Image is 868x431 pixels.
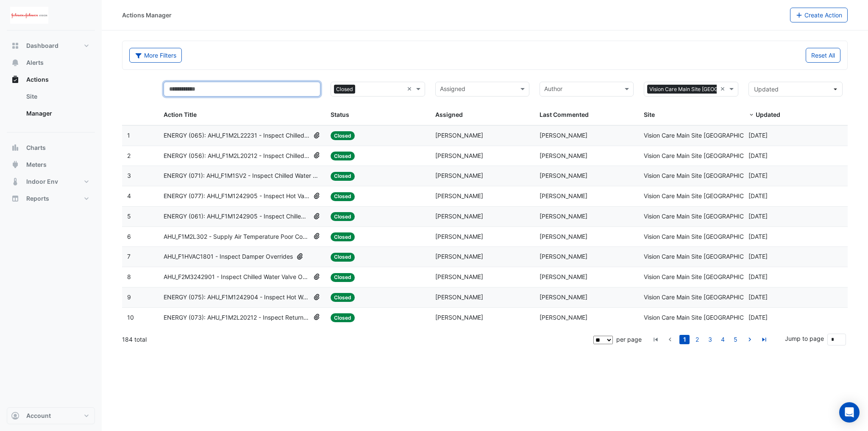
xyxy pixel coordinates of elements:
[435,172,483,179] span: [PERSON_NAME]
[331,212,355,221] span: Closed
[7,173,95,190] button: Indoor Env
[26,160,47,169] span: Meters
[127,233,131,240] span: 6
[26,58,44,67] span: Alerts
[435,152,483,159] span: [PERSON_NAME]
[647,85,757,94] span: Vision Care Main Site [GEOGRAPHIC_DATA]
[540,293,587,301] span: [PERSON_NAME]
[7,88,95,125] div: Actions
[748,132,768,139] span: 2025-09-30T14:42:26.345
[435,192,483,199] span: [PERSON_NAME]
[331,111,349,118] span: Status
[691,335,704,344] li: page 2
[11,160,19,169] app-icon: Meters
[435,314,483,321] span: [PERSON_NAME]
[26,75,49,84] span: Actions
[435,273,483,280] span: [PERSON_NAME]
[651,335,661,344] a: go to first page
[748,152,768,159] span: 2025-09-30T14:21:33.420
[331,232,355,241] span: Closed
[331,192,355,201] span: Closed
[11,144,19,152] app-icon: Charts
[435,233,483,240] span: [PERSON_NAME]
[435,111,463,118] span: Assigned
[540,314,587,321] span: [PERSON_NAME]
[164,212,310,221] span: ENERGY (061): AHU_F1M1242905 - Inspect Chilled Water Valve Leak [BEEP]
[127,293,131,301] span: 9
[748,82,843,97] button: Updated
[26,412,51,420] span: Account
[729,335,742,344] li: page 5
[11,58,19,67] app-icon: Alerts
[692,335,702,344] a: 2
[11,41,19,50] app-icon: Dashboard
[839,402,860,423] div: Open Intercom Messenger
[164,232,310,242] span: AHU_F1M2L302 - Supply Air Temperature Poor Control
[164,151,310,161] span: ENERGY (056): AHU_F1M2L20212 - Inspect Chilled Water Valve Leak [BEEP]
[331,273,355,282] span: Closed
[540,213,587,220] span: [PERSON_NAME]
[127,314,134,321] span: 10
[718,335,728,344] a: 4
[644,314,763,321] span: Vision Care Main Site [GEOGRAPHIC_DATA]
[164,293,310,302] span: ENERGY (075): AHU_F1M1242904 - Inspect Hot Water Valve Passing
[407,84,414,94] span: Clear
[540,253,587,260] span: [PERSON_NAME]
[11,75,19,84] app-icon: Actions
[122,11,172,19] div: Actions Manager
[540,192,587,199] span: [PERSON_NAME]
[164,191,310,201] span: ENERGY (077): AHU_F1M1242905 - Inspect Hot Valve Leakage
[164,111,197,118] span: Action Title
[730,335,740,344] a: 5
[540,233,587,240] span: [PERSON_NAME]
[19,88,95,105] a: Site
[720,84,727,94] span: Clear
[806,48,840,63] button: Reset All
[11,194,19,203] app-icon: Reports
[748,213,768,220] span: 2025-09-29T16:19:20.037
[540,132,587,139] span: [PERSON_NAME]
[756,111,780,118] span: Updated
[331,131,355,140] span: Closed
[331,172,355,181] span: Closed
[331,253,355,262] span: Closed
[7,37,95,54] button: Dashboard
[26,194,49,203] span: Reports
[435,132,483,139] span: [PERSON_NAME]
[790,8,848,22] button: Create Action
[129,48,182,63] button: More Filters
[10,7,48,24] img: Company Logo
[164,313,310,323] span: ENERGY (073): AHU_F1M2L20212 - Inspect Return Temp Broken Sensor [BEEP]
[164,131,310,141] span: ENERGY (065): AHU_F1M2L22231 - Inspect Chilled Water Valve Leak [BEEP]
[127,213,131,220] span: 5
[127,172,131,179] span: 3
[127,132,130,139] span: 1
[748,273,768,280] span: 2025-08-26T11:28:36.762
[435,213,483,220] span: [PERSON_NAME]
[26,144,46,152] span: Charts
[7,156,95,173] button: Meters
[122,329,592,350] div: 184 total
[644,273,763,280] span: Vision Care Main Site [GEOGRAPHIC_DATA]
[748,253,768,260] span: 2025-09-23T11:13:36.606
[678,335,691,344] li: page 1
[331,293,355,302] span: Closed
[540,152,587,159] span: [PERSON_NAME]
[644,192,763,199] span: Vision Care Main Site [GEOGRAPHIC_DATA]
[540,111,589,118] span: Last Commented
[7,190,95,207] button: Reports
[26,177,58,186] span: Indoor Env
[540,172,587,179] span: [PERSON_NAME]
[665,335,675,344] a: go to previous page
[679,335,690,344] a: 1
[754,86,779,93] span: Updated
[644,213,763,220] span: Vision Care Main Site [GEOGRAPHIC_DATA]
[644,152,763,159] span: Vision Care Main Site [GEOGRAPHIC_DATA]
[7,54,95,71] button: Alerts
[644,253,763,260] span: Vision Care Main Site [GEOGRAPHIC_DATA]
[164,272,310,282] span: AHU_F2M3242901 - Inspect Chilled Water Valve Override Open
[745,335,755,344] a: go to next page
[705,335,715,344] a: 3
[748,314,768,321] span: 2025-07-14T08:59:38.025
[164,171,320,181] span: ENERGY (071): AHU_F1M1SV2 - Inspect Chilled Water Valve Leak [BEEP]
